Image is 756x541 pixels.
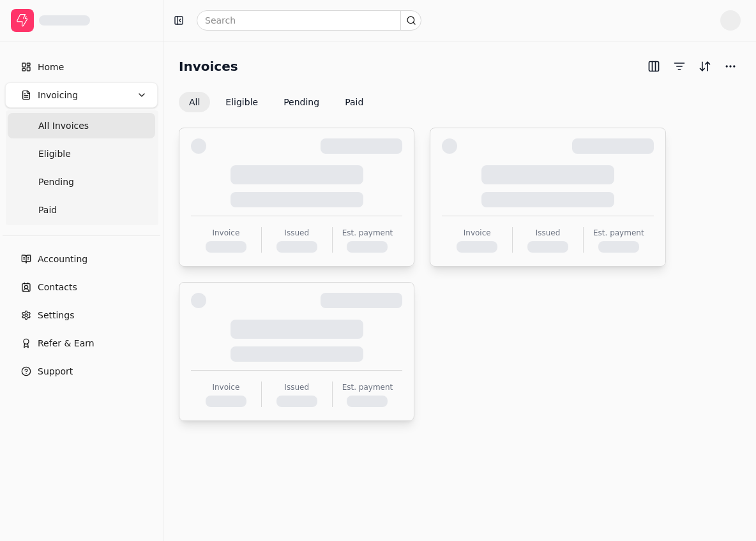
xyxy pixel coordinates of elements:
span: Accounting [38,253,87,266]
button: More [720,56,741,77]
a: Pending [8,169,155,195]
button: Pending [273,92,329,112]
a: Settings [5,302,158,328]
button: Refer & Earn [5,330,158,356]
a: All Invoices [8,113,155,138]
span: Invoicing [38,89,78,102]
button: Support [5,359,158,384]
a: Contacts [5,274,158,300]
div: Invoice filter options [179,92,374,112]
a: Accounting [5,246,158,272]
div: Issued [284,382,309,393]
span: Contacts [38,281,77,294]
h2: Invoices [179,56,238,77]
span: Settings [38,309,74,322]
button: Eligible [215,92,268,112]
div: Issued [284,227,309,239]
div: Invoice [212,382,239,393]
div: Est. payment [342,227,393,239]
div: Est. payment [593,227,644,239]
div: Invoice [464,227,491,239]
a: Paid [8,197,155,223]
span: Refer & Earn [38,337,94,350]
div: Invoice [212,227,239,239]
span: Paid [38,204,57,217]
a: Home [5,54,158,80]
div: Issued [536,227,561,239]
button: Paid [335,92,374,112]
button: Invoicing [5,82,158,108]
a: Eligible [8,141,155,167]
input: Search [197,10,421,31]
span: Pending [38,175,74,189]
span: All Invoices [38,119,89,133]
span: Eligible [38,147,71,161]
button: All [179,92,210,112]
span: Home [38,61,64,74]
button: Sort [695,56,715,77]
span: Support [38,365,73,378]
div: Est. payment [342,382,393,393]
